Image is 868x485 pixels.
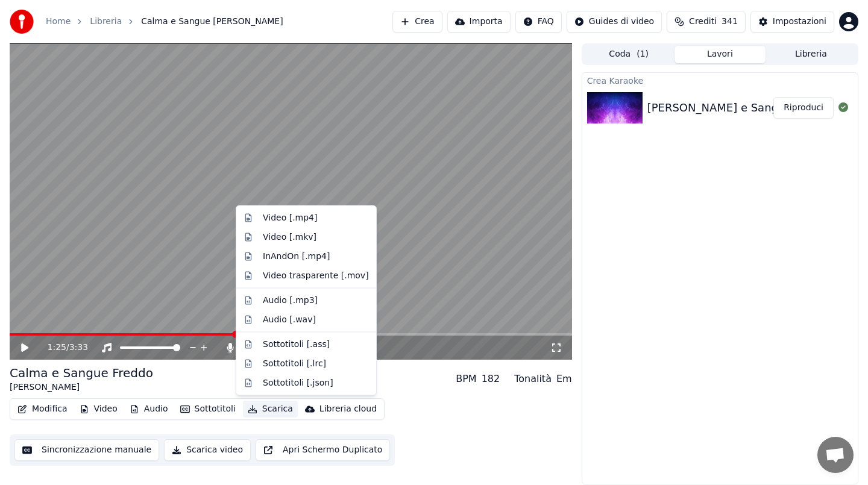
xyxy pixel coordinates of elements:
span: 3:33 [69,342,88,354]
div: Crea Karaoke [582,73,858,87]
div: / [48,342,77,354]
div: Video [.mkv] [263,231,316,243]
div: [PERSON_NAME] [10,381,153,393]
div: Audio [.wav] [263,313,316,325]
button: Crea [392,11,442,33]
div: [PERSON_NAME] e Sangue Freddo [647,99,832,116]
button: Sottotitoli [175,401,241,418]
button: FAQ [515,11,562,33]
a: Home [46,16,71,28]
span: ( 1 ) [637,48,649,60]
button: Video [75,401,122,418]
button: Scarica video [164,439,251,461]
div: Aprire la chat [817,437,854,473]
button: Lavori [675,46,766,63]
button: Coda [583,46,675,63]
button: Apri Schermo Duplicato [256,439,390,461]
a: Libreria [90,16,122,28]
span: Crediti [689,16,717,28]
div: Sottotitoli [.json] [263,377,333,389]
div: BPM [456,372,476,386]
button: Audio [125,401,173,418]
button: Sincronizzazione manuale [14,439,159,461]
button: Importa [447,11,511,33]
button: Modifica [13,401,72,418]
div: Audio [.mp3] [263,294,318,306]
span: Calma e Sangue [PERSON_NAME] [141,16,283,28]
img: youka [10,10,34,34]
div: Em [556,372,572,386]
button: Riproduci [773,97,834,119]
button: Libreria [766,46,857,63]
div: InAndOn [.mp4] [263,250,330,262]
button: Scarica [243,401,298,418]
div: Tonalità [514,372,552,386]
div: Impostazioni [773,16,826,28]
nav: breadcrumb [46,16,283,28]
button: Guides di video [567,11,662,33]
div: Libreria cloud [319,403,377,415]
div: 182 [482,372,500,386]
div: Sottotitoli [.ass] [263,338,330,350]
button: Impostazioni [750,11,834,33]
button: Crediti341 [667,11,746,33]
span: 1:25 [48,342,66,354]
div: Video trasparente [.mov] [263,269,369,281]
span: 341 [722,16,738,28]
div: Video [.mp4] [263,212,317,224]
div: Sottotitoli [.lrc] [263,357,326,369]
div: Calma e Sangue Freddo [10,365,153,381]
